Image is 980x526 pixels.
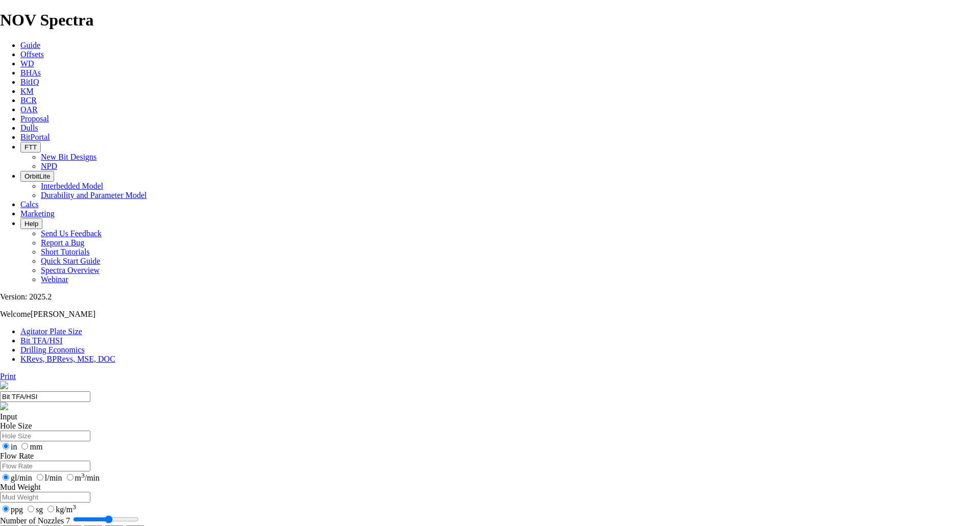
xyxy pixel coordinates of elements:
button: OrbitLite [20,171,54,182]
input: m3/min [67,474,73,481]
a: BitIQ [20,78,39,86]
sup: 3 [81,471,85,479]
span: FTT [24,143,37,151]
a: Webinar [41,275,68,284]
label: sg [25,505,43,514]
a: Guide [20,41,40,49]
a: Report a Bug [41,238,84,247]
span: Help [24,220,38,228]
span: [PERSON_NAME] [31,310,95,318]
button: FTT [20,142,41,153]
a: BCR [20,96,37,105]
a: BitPortal [20,133,50,141]
a: BHAs [20,68,41,77]
sup: 3 [72,503,76,510]
button: Help [20,218,42,229]
a: WD [20,59,34,68]
a: Short Tutorials [41,247,90,256]
input: l/min [37,474,43,481]
a: Marketing [20,209,55,218]
a: Send Us Feedback [41,229,102,238]
label: mm [19,442,42,451]
a: OAR [20,105,38,114]
a: New Bit Designs [41,153,96,161]
input: ppg [3,506,9,512]
a: NPD [41,162,57,170]
input: mm [21,443,28,449]
span: OrbitLite [24,172,50,180]
a: Durability and Parameter Model [41,191,147,199]
input: sg [28,506,34,512]
a: Agitator Plate Size [20,327,82,336]
a: Dulls [20,123,38,132]
a: Drilling Economics [20,345,85,354]
a: Bit TFA/HSI [20,336,63,345]
a: Interbedded Model [41,182,103,190]
a: Spectra Overview [41,266,100,274]
label: m /min [64,473,100,482]
a: Calcs [20,200,39,209]
input: kg/m3 [47,506,54,512]
label: l/min [34,473,62,482]
input: in [3,443,9,449]
a: Offsets [20,50,44,59]
a: Proposal [20,114,49,123]
a: Quick Start Guide [41,257,100,265]
a: KM [20,87,34,95]
label: kg/m [45,505,76,514]
a: KRevs, BPRevs, MSE, DOC [20,355,115,363]
input: gl/min [3,474,9,481]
